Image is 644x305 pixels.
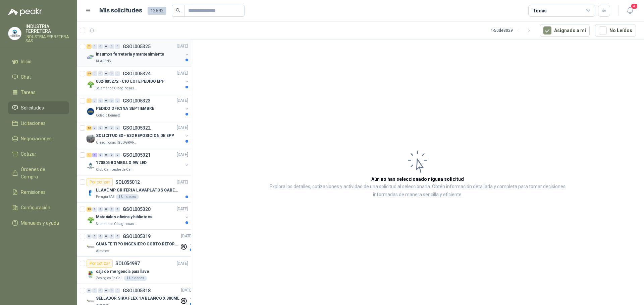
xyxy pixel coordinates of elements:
[104,126,109,130] div: 0
[87,216,95,224] img: Company Logo
[115,234,120,239] div: 0
[96,52,164,58] p: insumos ferreteria y mantenimiento
[177,260,188,267] p: [DATE]
[8,163,69,183] a: Órdenes de Compra
[8,8,42,16] img: Logo peakr
[123,98,151,103] p: GSOL005323
[98,71,103,76] div: 0
[87,107,95,116] img: Company Logo
[115,71,120,76] div: 0
[8,132,69,145] a: Negociaciones
[8,117,69,130] a: Licitaciones
[92,207,97,212] div: 0
[123,153,151,157] p: GSOL005321
[96,276,122,281] p: Zoologico De Cali
[595,24,636,37] button: No Leídos
[21,58,32,65] span: Inicio
[96,113,120,118] p: Colegio Bennett
[87,53,95,61] img: Company Logo
[123,207,151,212] p: GSOL005320
[96,59,111,64] p: KLARENS
[109,234,114,239] div: 0
[21,104,44,111] span: Solicitudes
[123,71,151,76] p: GSOL005324
[92,288,97,293] div: 0
[87,70,190,91] a: 24 0 0 0 0 0 GSOL005324[DATE] Company Logo002-005272 - CIO LOTE PEDIDO EPPSalamanca Oleaginosas SAS
[96,248,109,254] p: Almatec
[115,288,120,293] div: 0
[8,71,69,83] a: Chat
[87,43,190,64] a: 7 0 0 0 0 0 GSOL005325[DATE] Company Logoinsumos ferreteria y mantenimientoKLARENS
[98,44,103,49] div: 0
[258,183,577,199] p: Explora los detalles, cotizaciones y actividad de una solicitud al seleccionarla. Obtén informaci...
[181,288,193,294] p: [DATE]
[96,106,154,112] p: PEDIDO OFICINA SEPTIEMBRE
[540,24,590,37] button: Asignado a mi
[115,126,120,130] div: 0
[96,160,147,166] p: 170805 BOMBILLO 9W LED
[116,194,139,200] div: 1 Unidades
[87,207,92,212] div: 13
[123,126,151,130] p: GSOL005322
[104,153,109,157] div: 0
[109,44,114,49] div: 0
[177,98,188,104] p: [DATE]
[624,5,636,17] button: 4
[98,153,103,157] div: 0
[96,296,179,302] p: SELLADOR SIKA FLEX 1A BLANCO X 300ML
[87,162,95,170] img: Company Logo
[87,153,92,157] div: 1
[98,98,103,103] div: 0
[104,207,109,212] div: 0
[87,288,92,293] div: 0
[77,175,191,203] a: Por cotizarSOL055012[DATE] Company LogoLLAVE MP GRIFERIA LAVAPLATOS CABEZA EXTRAIBLEPerugia SAS1 ...
[98,234,103,239] div: 0
[115,207,120,212] div: 0
[87,126,92,130] div: 13
[21,188,46,196] span: Remisiones
[87,205,190,227] a: 13 0 0 0 0 0 GSOL005320[DATE] Company LogoMateriales oficina y bibliotecaSalamanca Oleaginosas SAS
[8,148,69,160] a: Cotizar
[87,124,190,145] a: 13 0 0 0 0 0 GSOL005322[DATE] Company LogoSOLICITUD EX - 632 REPOSICION DE EPPOleaginosas [GEOGRA...
[104,71,109,76] div: 0
[87,97,190,118] a: 1 0 0 0 0 0 GSOL005323[DATE] Company LogoPEDIDO OFICINA SEPTIEMBREColegio Bennett
[92,98,97,103] div: 0
[87,189,95,197] img: Company Logo
[177,206,188,213] p: [DATE]
[87,178,113,186] div: Por cotizar
[491,25,534,36] div: 1 - 50 de 8029
[8,101,69,114] a: Solicitudes
[109,71,114,76] div: 0
[371,175,464,183] h3: Aún no has seleccionado niguna solicitud
[148,7,166,15] span: 12692
[21,120,46,127] span: Licitaciones
[96,167,132,172] p: Club Campestre de Cali
[77,257,191,284] a: Por cotizarSOL054997[DATE] Company Logocaja de mergencia para llaveZoologico De Cali1 Unidades
[87,232,194,254] a: 0 0 0 0 0 0 GSOL005319[DATE] Company LogoGUANTE TIPO INGENIERO CORTO REFORZADOAlmatec
[177,44,188,50] p: [DATE]
[124,276,147,281] div: 1 Unidades
[21,219,59,227] span: Manuales y ayuda
[8,186,69,199] a: Remisiones
[25,24,69,33] p: INDUSTRIA FERRETERA
[104,98,109,103] div: 0
[8,201,69,214] a: Configuración
[115,98,120,103] div: 0
[96,221,138,227] p: Salamanca Oleaginosas SAS
[96,269,149,275] p: caja de mergencia para llave
[87,135,95,143] img: Company Logo
[123,44,151,49] p: GSOL005325
[8,86,69,99] a: Tareas
[92,234,97,239] div: 0
[92,71,97,76] div: 0
[87,259,113,268] div: Por cotizar
[21,135,52,142] span: Negociaciones
[109,207,114,212] div: 0
[109,126,114,130] div: 0
[21,166,63,180] span: Órdenes de Compra
[96,140,138,145] p: Oleaginosas [GEOGRAPHIC_DATA][PERSON_NAME]
[104,288,109,293] div: 0
[177,71,188,77] p: [DATE]
[96,194,114,200] p: Perugia SAS
[115,261,140,266] p: SOL054997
